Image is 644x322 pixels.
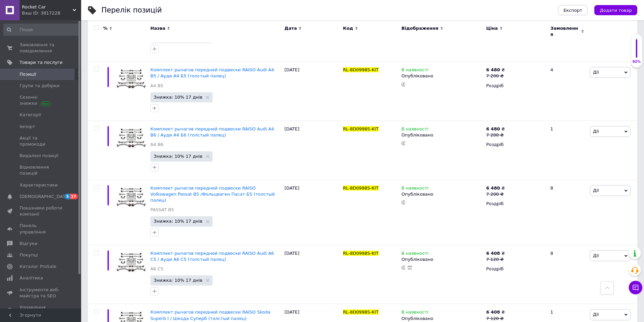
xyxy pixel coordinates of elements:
[20,223,63,235] span: Панель управління
[154,278,202,282] span: Знижка: 10% 17 днів
[486,201,545,207] div: Роздріб
[20,153,58,159] span: Видалені позиції
[285,25,297,31] span: Дата
[70,194,78,199] span: 17
[486,67,500,72] b: 6 480
[629,281,642,294] button: Чат з покупцем
[343,67,379,72] span: RL-8D0998S-KIT
[401,126,428,133] span: В наявності
[283,245,341,304] div: [DATE]
[486,266,545,272] div: Роздріб
[115,185,147,209] img: Комплект рычагов передней подвески RAISO Volkswagen Passat B5 /Фольцваген Пасат Б5 (толстый палец)
[150,251,274,262] a: Комплект рычагов передней подвески RAISO Audi A6 C5 / Ауди А6 С5 (толстый палец)
[550,25,579,38] span: Замовлення
[20,83,59,89] span: Групи та добірки
[401,132,483,138] div: Опубліковано
[343,25,353,31] span: Код
[22,4,73,10] span: Rocket Car
[154,154,202,158] span: Знижка: 10% 17 днів
[20,94,63,106] span: Сезонні знижки
[20,182,58,188] span: Характеристики
[20,135,63,147] span: Акції та промокоди
[564,8,582,13] span: Експорт
[115,126,147,150] img: Комплект рычагов передней подвески RAISO Audi A4 B6 / Ауди А4 Б6 (толстый палец)
[154,95,202,99] span: Знижка: 10% 17 днів
[401,309,428,317] span: В наявності
[486,142,545,148] div: Роздріб
[401,191,483,197] div: Опубліковано
[593,129,599,134] span: Дії
[343,126,379,131] span: RL-8D0998S-KIT
[20,124,35,130] span: Імпорт
[401,25,438,31] span: Відображення
[486,132,505,138] div: 7 200 ₴
[486,126,505,132] div: ₴
[546,121,588,180] div: 1
[486,185,500,191] b: 6 480
[150,126,274,138] a: Комплект рычагов передней подвески RAISO Audi A4 B6 / Ауди А4 Б6 (толстый палец)
[593,312,599,317] span: Дії
[20,264,56,270] span: Каталог ProSale
[486,309,505,315] div: ₴
[283,62,341,121] div: [DATE]
[401,73,483,79] div: Опубліковано
[150,25,165,31] span: Назва
[20,42,63,54] span: Замовлення та повідомлення
[20,71,36,77] span: Позиції
[486,25,498,31] span: Ціна
[283,180,341,245] div: [DATE]
[486,191,505,197] div: 7 200 ₴
[486,256,505,263] div: 7 120 ₴
[150,266,164,272] a: A6 C5
[150,185,275,203] a: Комплект рычагов передней подвески RAISO Volkswagen Passat B5 /Фольцваген Пасат Б5 (толстый палец)
[65,194,70,199] span: 5
[343,251,379,256] span: RL-8D0998S-KIT
[401,316,483,322] div: Опубліковано
[486,126,500,131] b: 6 480
[593,253,599,258] span: Дії
[593,188,599,193] span: Дії
[150,67,274,78] a: Комплект рычагов передней подвески RAISO Audi A4 B5 / Ауди А4 Б5 (толстый палец)
[486,309,500,315] b: 6 408
[343,309,379,315] span: RL-8D0998S-KIT
[486,67,505,73] div: ₴
[486,251,500,256] b: 6 408
[546,180,588,245] div: 8
[154,219,202,223] span: Знижка: 10% 17 днів
[150,207,174,213] a: PASSAT B5
[283,121,341,180] div: [DATE]
[558,5,588,15] button: Експорт
[20,241,37,247] span: Відгуки
[401,185,428,193] span: В наявності
[22,10,81,16] div: Ваш ID: 3817228
[20,194,70,200] span: [DEMOGRAPHIC_DATA]
[546,245,588,304] div: 8
[103,25,108,31] span: %
[546,62,588,121] div: 4
[20,59,63,66] span: Товари та послуги
[486,316,505,322] div: 7 120 ₴
[401,251,428,258] span: В наявності
[20,275,43,281] span: Аналітика
[600,8,632,13] span: Додати товар
[631,59,642,64] div: 92%
[486,83,545,89] div: Роздріб
[150,142,164,148] a: A4 B6
[3,24,80,36] input: Пошук
[486,250,505,256] div: ₴
[20,252,38,258] span: Покупці
[20,164,63,176] span: Відновлення позицій
[20,287,63,299] span: Інструменти веб-майстра та SEO
[20,205,63,217] span: Показники роботи компанії
[150,83,164,89] a: A4 B5
[115,250,147,274] img: Комплект рычагов передней подвески RAISO Audi A6 C5 / Ауди А6 С5 (толстый палец)
[150,309,270,321] a: Комплект рычагов передней подвески RAISO Skoda Superb I / Шкода Суперб (толстый палец)
[593,70,599,75] span: Дії
[101,7,162,14] div: Перелік позицій
[401,67,428,74] span: В наявності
